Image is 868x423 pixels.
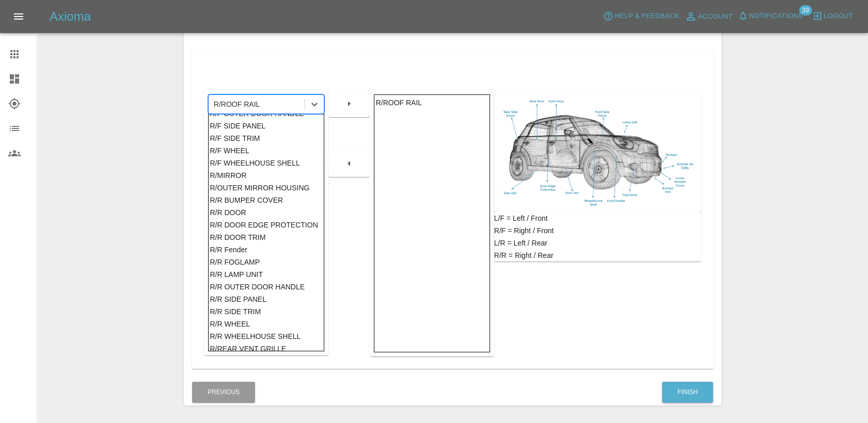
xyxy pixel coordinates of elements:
div: R/R LAMP UNIT [210,268,322,281]
h5: Axioma [50,8,91,25]
div: R/R BUMPER COVER [210,194,322,206]
div: R/R WHEELHOUSE SHELL [210,330,322,343]
div: R/REAR VENT GRILLE [210,343,322,355]
div: R/R SIDE PANEL [210,293,322,305]
div: R/MIRROR [210,169,322,182]
div: R/ROOF RAIL [376,96,488,109]
img: car [498,94,697,208]
span: Notifications [749,10,803,22]
div: R/R SIDE TRIM [210,305,322,318]
span: 39 [799,5,812,15]
div: R/OUTER MIRROR HOUSING [210,182,322,194]
button: Open drawer [6,4,31,29]
div: R/F WHEEL [210,144,322,157]
span: Account [698,11,733,23]
span: Logout [824,10,853,22]
button: Help & Feedback [601,8,682,24]
button: Notifications [735,8,806,24]
span: Help & Feedback [614,10,679,22]
button: Previous [192,382,255,403]
div: R/R DOOR EDGE PROTECTION [210,219,322,231]
div: L/F = Left / Front R/F = Right / Front L/R = Left / Rear R/R = Right / Rear [494,212,701,262]
div: R/R FOGLAMP [210,256,322,268]
div: R/F SIDE PANEL [210,120,322,132]
a: Account [682,8,735,25]
div: R/R Fender [210,243,322,256]
div: R/R DOOR [210,206,322,219]
div: R/R DOOR TRIM [210,231,322,243]
div: R/F WHEELHOUSE SHELL [210,157,322,169]
button: Finish [662,382,713,403]
div: R/F SIDE TRIM [210,132,322,144]
button: Logout [810,8,856,24]
div: R/R OUTER DOOR HANDLE [210,281,322,293]
div: R/R WHEEL [210,318,322,330]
